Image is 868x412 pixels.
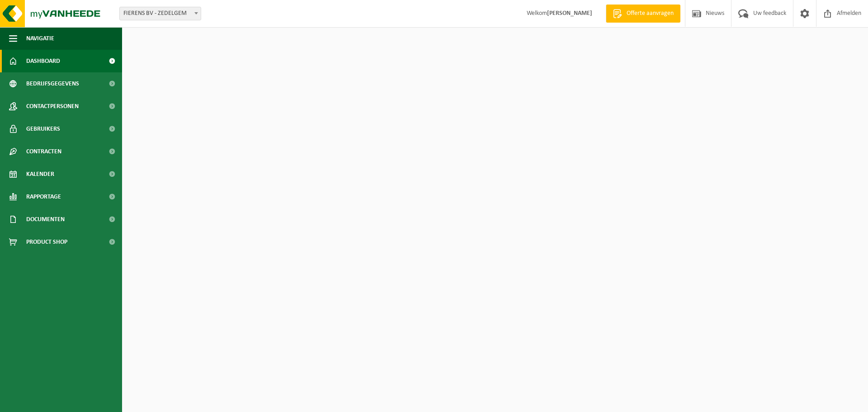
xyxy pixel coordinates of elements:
a: Offerte aanvragen [606,5,680,23]
strong: [PERSON_NAME] [547,10,592,17]
span: Dashboard [26,50,60,72]
span: Documenten [26,208,65,231]
span: Offerte aanvragen [624,9,676,18]
span: Navigatie [26,27,54,50]
span: Rapportage [26,185,61,208]
span: Kalender [26,163,54,185]
span: FIERENS BV - ZEDELGEM [120,7,201,20]
span: Contactpersonen [26,95,79,118]
span: Contracten [26,140,61,163]
span: Bedrijfsgegevens [26,72,79,95]
span: Gebruikers [26,118,60,140]
span: FIERENS BV - ZEDELGEM [119,7,201,20]
span: Product Shop [26,231,67,253]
